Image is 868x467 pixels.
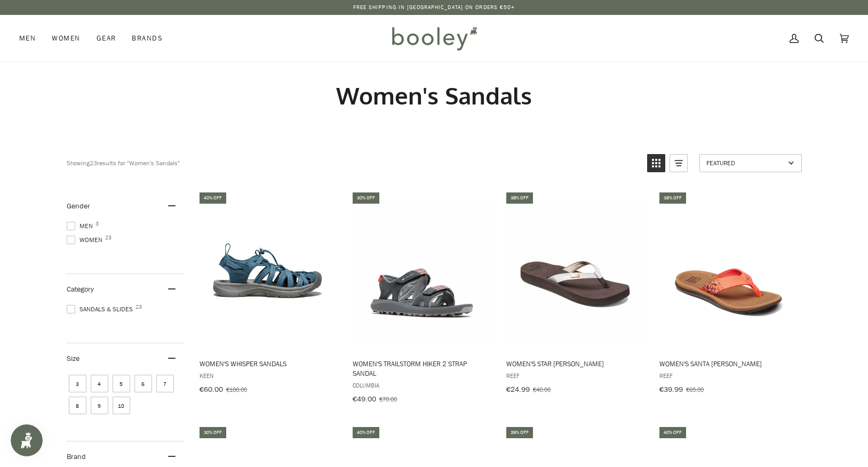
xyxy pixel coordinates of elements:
a: View grid mode [647,154,665,172]
a: Women's Whisper Sandals [198,191,339,398]
span: Sandals & Slides [67,304,136,314]
a: Women [44,15,88,62]
span: €100.00 [226,385,247,394]
div: 38% off [506,192,533,204]
div: 39% off [506,427,533,438]
a: Gear [89,15,124,62]
span: Reef [659,371,798,380]
span: Size: 5 [113,375,130,392]
span: Women's Santa [PERSON_NAME] [659,359,798,368]
span: 3 [95,221,99,227]
span: Reef [506,371,644,380]
span: Size: 7 [156,375,174,392]
a: Brands [124,15,171,62]
span: 23 [136,304,142,310]
span: Gear [97,33,116,44]
span: €39.99 [659,384,683,394]
span: Category [67,284,94,294]
a: Women's Trailstorm Hiker 2 Strap Sandal [351,191,492,407]
span: Size [67,353,79,364]
span: Women's Whisper Sandals [200,359,338,368]
span: Columbia [353,381,491,390]
span: Women [52,33,80,44]
span: Featured [706,158,785,167]
span: €65.00 [686,385,704,394]
span: Women's Star [PERSON_NAME] [506,359,644,368]
div: Showing results for "Women's Sandals" [67,154,639,172]
span: Size: 10 [113,397,130,414]
img: Reef Women's Star Cushion Sassy White / Brown - Booley Galway [505,200,646,341]
a: Women's Star Cushion Sassy [505,191,646,398]
div: 30% off [200,427,226,438]
span: Men [67,221,96,231]
h1: Women's Sandals [67,81,802,110]
div: 30% off [353,192,379,204]
a: View list mode [670,154,688,172]
span: Women's Trailstorm Hiker 2 Strap Sandal [353,359,491,378]
img: Booley [387,23,481,54]
span: 23 [105,235,112,240]
a: Women's Santa Ana [658,191,799,398]
p: Free Shipping in [GEOGRAPHIC_DATA] on Orders €50+ [353,3,515,12]
span: Size: 9 [91,397,108,414]
img: Columbia Women's Trailstorm Hiker 2 Strap Sandal Graphite / Red Hibiscus - Booley Galway [351,200,492,341]
span: €24.99 [506,384,530,394]
div: 38% off [659,192,686,204]
span: €49.00 [353,394,376,404]
b: 23 [90,158,97,167]
div: 40% off [353,427,379,438]
span: Size: 6 [134,375,152,392]
span: Gender [67,201,90,211]
span: Men [19,33,36,44]
div: 40% off [659,427,686,438]
a: Men [19,15,44,62]
span: Keen [200,371,338,380]
span: €60.00 [200,384,223,394]
span: Women [67,235,106,245]
span: Brand [67,452,86,462]
span: €70.00 [379,394,397,404]
span: Brands [132,33,163,44]
span: €40.00 [533,385,551,394]
span: Size: 8 [69,397,86,414]
img: Keen Women's Whisper Sandals Smoke Blue - Booley Galway [198,200,339,341]
img: Reef Women's Santa Ana Poppy - Booley Galway [658,200,799,341]
a: Sort options [699,154,802,172]
span: Size: 3 [69,375,86,392]
div: 40% off [200,192,226,204]
span: Size: 4 [91,375,108,392]
iframe: Button to open loyalty program pop-up [11,424,43,456]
